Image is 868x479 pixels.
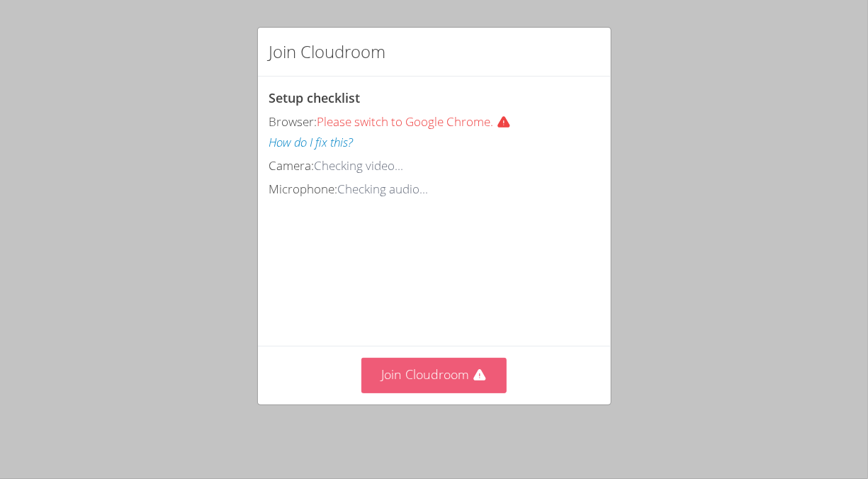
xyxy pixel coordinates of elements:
[315,157,404,174] span: Checking video...
[269,39,386,64] h2: Join Cloudroom
[269,157,315,174] span: Camera:
[361,358,507,393] button: Join Cloudroom
[269,133,354,153] button: How do I fix this?
[269,181,338,197] span: Microphone:
[269,113,317,130] span: Browser:
[338,181,429,197] span: Checking audio...
[317,113,517,130] span: Please switch to Google Chrome.
[269,89,361,106] span: Setup checklist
